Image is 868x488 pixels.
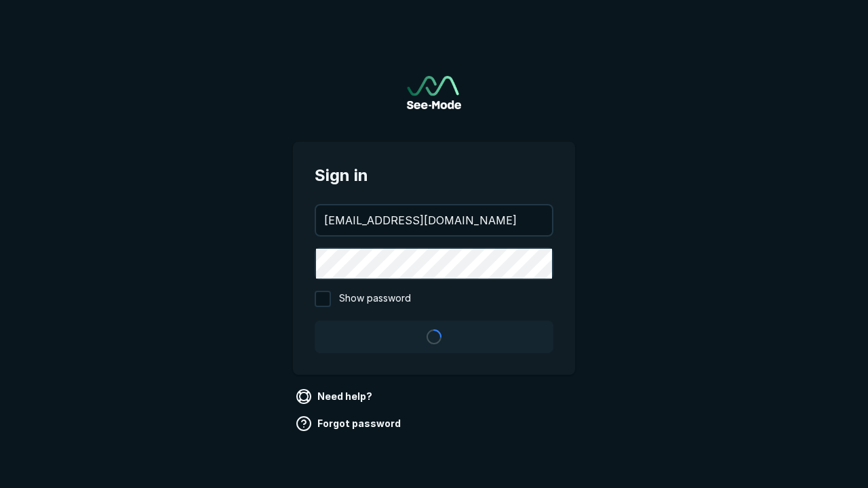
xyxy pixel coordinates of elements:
a: Forgot password [293,413,406,434]
a: Go to sign in [407,76,461,109]
img: See-Mode Logo [407,76,461,109]
span: Show password [339,291,411,307]
span: Sign in [315,163,553,188]
input: your@email.com [316,205,552,235]
a: Need help? [293,386,378,407]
